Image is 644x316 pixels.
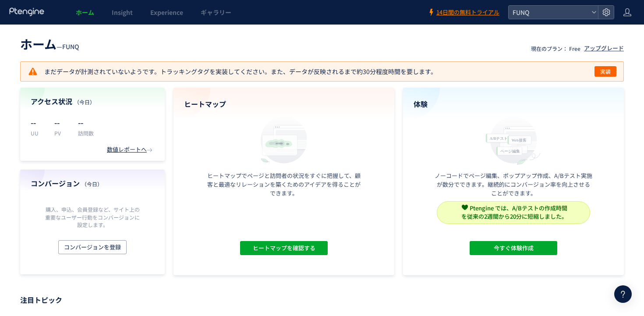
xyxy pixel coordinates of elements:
span: 14日間の無料トライアル [436,8,499,17]
p: 購入、申込、会員登録など、サイト上の重要なユーザー行動をコンバージョンに設定します。 [43,206,142,228]
span: ギャラリー [201,8,231,17]
p: UU [31,129,44,137]
button: コンバージョンを登録 [58,240,127,254]
p: 訪問数 [78,129,94,137]
span: ホーム [20,35,57,53]
h4: コンバージョン [31,178,154,188]
p: ヒートマップでページと訪問者の状況をすぐに把握して、顧客と最適なリレーションを築くためのアイデアを得ることができます。 [205,171,363,198]
h4: アクセス状況 [31,96,154,107]
span: Insight [112,8,133,17]
span: Ptengine では、A/Bテストの作成時間 を従来の2週間から20分に短縮しました。 [461,204,567,220]
button: 今すぐ体験作成 [470,241,557,255]
p: ノーコードでページ編集、ポップアップ作成、A/Bテスト実施が数分でできます。継続的にコンバージョン率を向上させることができます。 [435,171,592,198]
span: コンバージョンを登録 [64,240,121,254]
button: ヒートマップを確認する [240,241,328,255]
span: ホーム [76,8,94,17]
p: まだデータが計測されていないようです。トラッキングタグを実装してください。また、データが反映されるまで約30分程度時間を要します。 [28,66,437,77]
p: 現在のプラン： Free [531,45,580,52]
h4: ヒートマップ [184,99,384,109]
img: home_experience_onbo_jp-C5-EgdA0.svg [481,114,545,166]
p: 注目トピック [20,293,624,307]
div: 数値レポートへ [107,146,154,154]
div: — [20,35,79,53]
p: -- [54,115,67,129]
span: FUNQ [62,42,79,51]
img: svg+xml,%3c [462,204,468,210]
span: ヒートマップを確認する [253,241,315,255]
h4: 体験 [414,99,613,109]
span: Experience [150,8,183,17]
button: 実装 [594,66,616,77]
span: 実装 [600,66,611,77]
div: アップグレード [584,44,624,53]
span: FUNQ [510,6,588,19]
p: -- [31,115,44,129]
a: 14日間の無料トライアル [428,8,499,17]
span: 今すぐ体験作成 [494,241,534,255]
span: （今日） [81,180,103,188]
p: PV [54,129,67,137]
p: -- [78,115,94,129]
span: （今日） [74,98,95,106]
